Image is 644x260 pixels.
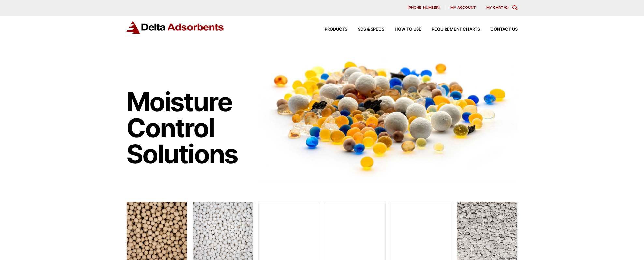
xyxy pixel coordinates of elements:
[432,27,480,32] span: Requirement Charts
[258,49,518,181] img: Image
[358,27,384,32] span: SDS & SPECS
[490,27,518,32] span: Contact Us
[421,27,480,32] a: Requirement Charts
[512,5,518,10] div: Toggle Modal Content
[486,5,509,10] a: My Cart (0)
[126,21,224,34] img: Delta Adsorbents
[402,5,445,10] a: [PHONE_NUMBER]
[505,5,507,10] span: 0
[314,27,347,32] a: Products
[395,27,421,32] span: How to Use
[445,5,481,10] a: My account
[450,6,476,9] span: My account
[480,27,518,32] a: Contact Us
[347,27,384,32] a: SDS & SPECS
[126,89,252,167] h1: Moisture Control Solutions
[325,27,347,32] span: Products
[384,27,421,32] a: How to Use
[407,6,440,9] span: [PHONE_NUMBER]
